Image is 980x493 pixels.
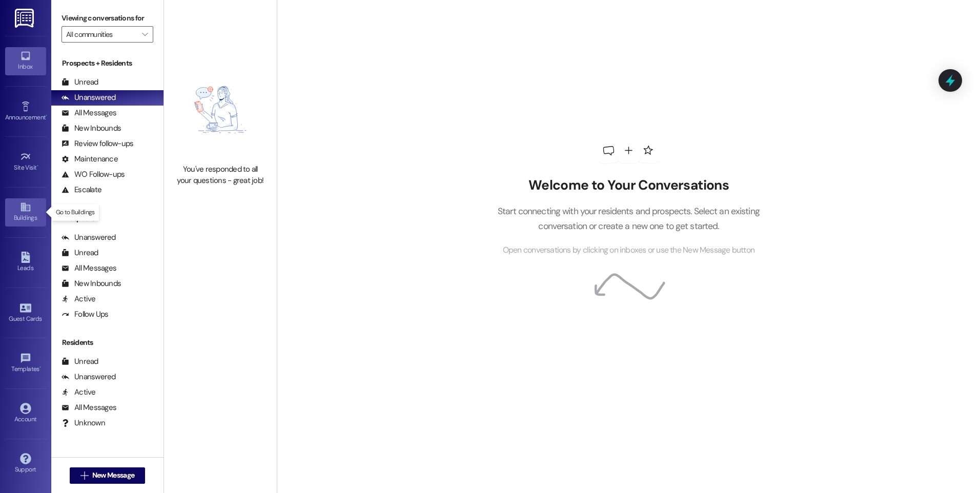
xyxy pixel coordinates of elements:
[5,249,46,276] a: Leads
[62,10,153,26] label: Viewing conversations for
[62,294,96,304] div: Active
[37,162,38,170] span: •
[62,92,116,103] div: Unanswered
[62,356,98,367] div: Unread
[62,232,116,243] div: Unanswered
[39,364,41,371] span: •
[62,108,116,118] div: All Messages
[51,337,164,348] div: Residents
[62,184,101,195] div: Escalate
[56,208,95,217] p: Go to Buildings
[66,26,137,43] input: All communities
[5,299,46,327] a: Guest Cards
[62,278,121,289] div: New Inbounds
[51,58,164,69] div: Prospects + Residents
[175,60,266,159] img: empty-state
[62,77,98,88] div: Unread
[15,9,36,28] img: ResiDesk Logo
[62,248,98,258] div: Unread
[482,204,775,233] p: Start connecting with your residents and prospects. Select an existing conversation or create a n...
[5,47,46,75] a: Inbox
[62,263,116,274] div: All Messages
[62,138,133,149] div: Review follow-ups
[5,198,46,226] a: Buildings
[46,112,47,119] span: •
[142,30,148,38] i: 
[62,372,116,382] div: Unanswered
[175,164,266,186] div: You've responded to all your questions - great job!
[62,309,109,320] div: Follow Ups
[5,400,46,427] a: Account
[5,450,46,478] a: Support
[62,123,121,134] div: New Inbounds
[80,471,88,480] i: 
[62,418,105,428] div: Unknown
[70,467,146,484] button: New Message
[482,177,775,194] h2: Welcome to Your Conversations
[5,350,46,377] a: Templates •
[51,213,164,224] div: Prospects
[62,169,125,180] div: WO Follow-ups
[5,148,46,176] a: Site Visit •
[62,387,96,398] div: Active
[503,244,754,257] span: Open conversations by clicking on inboxes or use the New Message button
[62,154,118,165] div: Maintenance
[92,470,134,481] span: New Message
[62,402,116,413] div: All Messages
[51,446,164,457] div: Past + Future Residents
